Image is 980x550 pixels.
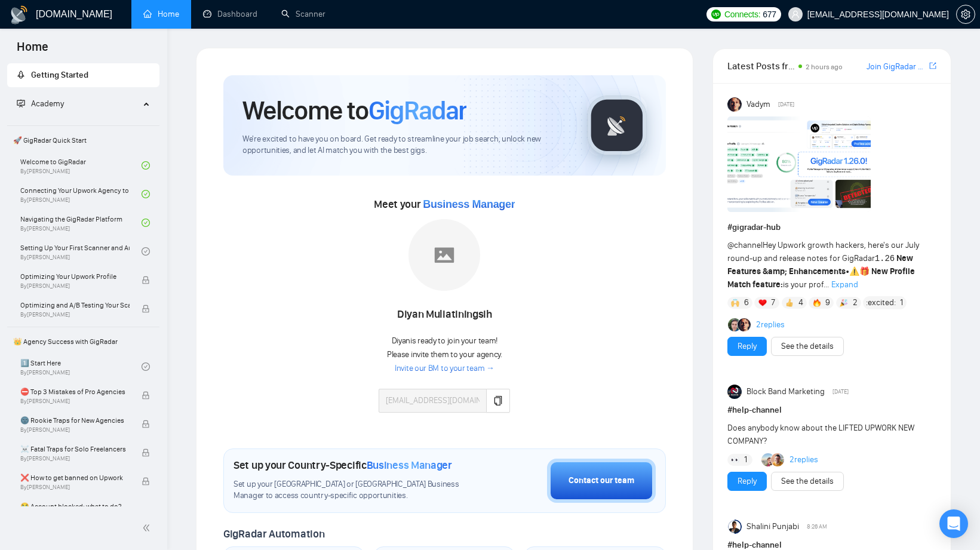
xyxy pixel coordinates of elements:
[798,297,803,309] span: 4
[727,59,795,73] span: Latest Posts from the GigRadar Community
[374,198,515,211] span: Meet your
[242,94,466,127] h1: Welcome to
[939,509,968,538] div: Open Intercom Messenger
[493,396,503,405] span: copy
[756,319,785,331] a: 2replies
[731,299,739,307] img: 🙌
[142,506,150,514] span: lock
[142,276,150,284] span: lock
[20,398,130,405] span: By [PERSON_NAME]
[142,219,150,227] span: check-circle
[727,97,742,112] img: Vadym
[387,349,502,360] span: Please invite them to your agency.
[859,266,870,276] span: 🎁
[929,60,936,72] a: export
[20,426,130,434] span: By [PERSON_NAME]
[771,337,844,356] button: See the details
[727,404,936,417] h1: # help-channel
[408,219,480,291] img: placeholder.png
[711,10,721,19] img: upwork-logo.png
[727,240,919,290] span: Hey Upwork growth hackers, here's our July round-up and release notes for GigRadar • is your prof...
[20,152,142,179] a: Welcome to GigRadarBy[PERSON_NAME]
[234,459,452,472] h1: Set up your Country-Specific
[746,520,799,533] span: Shalini Punjabi
[744,454,747,466] span: 1
[929,61,936,70] span: export
[31,99,64,109] span: Academy
[866,296,896,309] span: :excited:
[791,10,800,19] span: user
[957,10,975,19] span: setting
[486,389,510,413] button: copy
[825,297,830,309] span: 9
[738,475,757,488] a: Reply
[813,299,821,307] img: 🔥
[10,5,29,24] img: logo
[20,443,130,455] span: ☠️ Fatal Traps for Solo Freelancers
[20,271,130,282] span: Optimizing Your Upwork Profile
[771,297,775,309] span: 7
[569,474,634,487] div: Contact our team
[20,181,142,207] a: Connecting Your Upwork Agency to GigRadarBy[PERSON_NAME]
[758,299,767,307] img: ❤️
[956,10,975,19] a: setting
[746,98,770,111] span: Vadym
[142,420,150,428] span: lock
[727,423,914,446] span: Does anybody know about the LIFTED UPWORK NEW COMPANY?
[785,299,794,307] img: 👍
[8,128,158,152] span: 🚀 GigRadar Quick Start
[761,453,775,466] img: Joaquin Arcardini
[7,38,58,63] span: Home
[875,254,895,263] code: 1.26
[20,414,130,426] span: 🌚 Rookie Traps for New Agencies
[840,299,848,307] img: 🎉
[727,472,767,491] button: Reply
[17,99,64,109] span: Academy
[20,455,130,462] span: By [PERSON_NAME]
[143,9,179,19] a: homeHome
[727,520,742,534] img: Shalini Punjabi
[724,8,760,21] span: Connects:
[728,318,741,331] img: Alex B
[900,297,903,309] span: 1
[727,337,767,356] button: Reply
[781,340,834,353] a: See the details
[7,63,159,87] li: Getting Started
[142,477,150,486] span: lock
[142,522,154,534] span: double-left
[395,363,494,374] a: Invite our BM to your team →
[781,475,834,488] a: See the details
[956,5,975,24] button: setting
[242,134,568,156] span: We're excited to have you on board. Get ready to streamline your job search, unlock new opportuni...
[731,456,739,464] img: 👀
[807,521,827,532] span: 8:26 AM
[203,9,257,19] a: dashboardDashboard
[17,99,25,107] span: fund-projection-screen
[31,70,88,80] span: Getting Started
[727,385,742,399] img: Block Band Marketing
[368,94,466,127] span: GigRadar
[17,70,25,79] span: rocket
[20,238,142,265] a: Setting Up Your First Scanner and Auto-BidderBy[PERSON_NAME]
[8,330,158,354] span: 👑 Agency Success with GigRadar
[778,99,794,110] span: [DATE]
[20,386,130,398] span: ⛔ Top 3 Mistakes of Pro Agencies
[20,299,130,311] span: Optimizing and A/B Testing Your Scanner for Better Results
[142,448,150,457] span: lock
[763,8,776,21] span: 677
[142,190,150,198] span: check-circle
[379,305,510,325] div: Diyan Muliatiningsih
[771,453,784,466] img: Adrien Foula
[744,297,749,309] span: 6
[20,311,130,318] span: By [PERSON_NAME]
[234,479,487,502] span: Set up your [GEOGRAPHIC_DATA] or [GEOGRAPHIC_DATA] Business Manager to access country-specific op...
[367,459,452,472] span: Business Manager
[832,386,849,397] span: [DATE]
[20,500,130,512] span: 😭 Account blocked: what to do?
[789,454,818,466] a: 2replies
[142,391,150,400] span: lock
[142,247,150,256] span: check-circle
[746,385,825,398] span: Block Band Marketing
[853,297,858,309] span: 2
[771,472,844,491] button: See the details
